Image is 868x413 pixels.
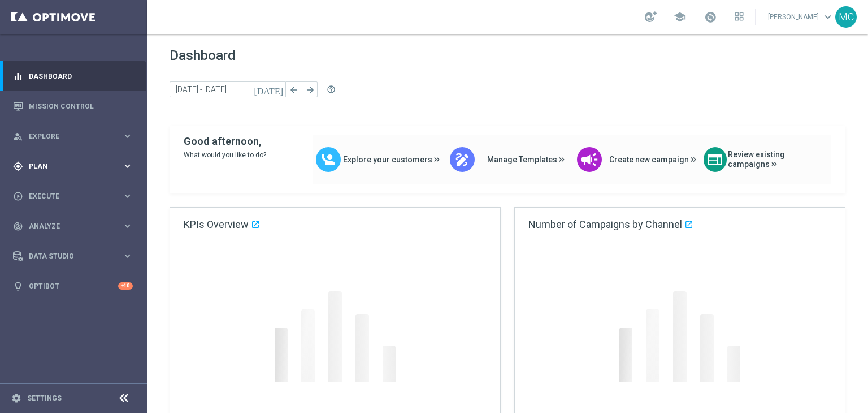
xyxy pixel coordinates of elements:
span: Data Studio [29,253,122,260]
span: Plan [29,163,122,170]
a: Dashboard [29,61,133,91]
button: Mission Control [12,102,133,111]
span: Explore [29,133,122,140]
i: play_circle_outline [13,191,23,201]
i: settings [11,393,21,403]
i: keyboard_arrow_right [122,161,133,171]
button: Data Studio keyboard_arrow_right [12,252,133,261]
i: keyboard_arrow_right [122,191,133,201]
div: Execute [13,191,122,201]
button: lightbulb Optibot +10 [12,282,133,291]
i: keyboard_arrow_right [122,131,133,141]
i: track_changes [13,221,23,231]
div: Dashboard [13,61,133,91]
button: equalizer Dashboard [12,72,133,81]
span: school [674,11,686,23]
div: MC [835,6,857,28]
div: Analyze [13,221,122,231]
span: keyboard_arrow_down [822,11,834,23]
div: Explore [13,131,122,141]
i: keyboard_arrow_right [122,221,133,231]
div: Mission Control [13,91,133,121]
a: Mission Control [29,91,133,121]
button: person_search Explore keyboard_arrow_right [12,132,133,141]
i: equalizer [13,71,23,81]
a: Optibot [29,271,118,301]
button: gps_fixed Plan keyboard_arrow_right [12,162,133,171]
div: Optibot [13,271,133,301]
button: play_circle_outline Execute keyboard_arrow_right [12,192,133,201]
a: Settings [27,395,62,402]
i: lightbulb [13,281,23,291]
a: [PERSON_NAME]keyboard_arrow_down [767,8,835,25]
i: person_search [13,131,23,141]
div: +10 [118,282,133,290]
span: Execute [29,193,122,200]
div: Plan [13,161,122,171]
div: Data Studio [13,251,122,261]
button: track_changes Analyze keyboard_arrow_right [12,222,133,231]
i: gps_fixed [13,161,23,171]
span: Analyze [29,223,122,230]
i: keyboard_arrow_right [122,251,133,261]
